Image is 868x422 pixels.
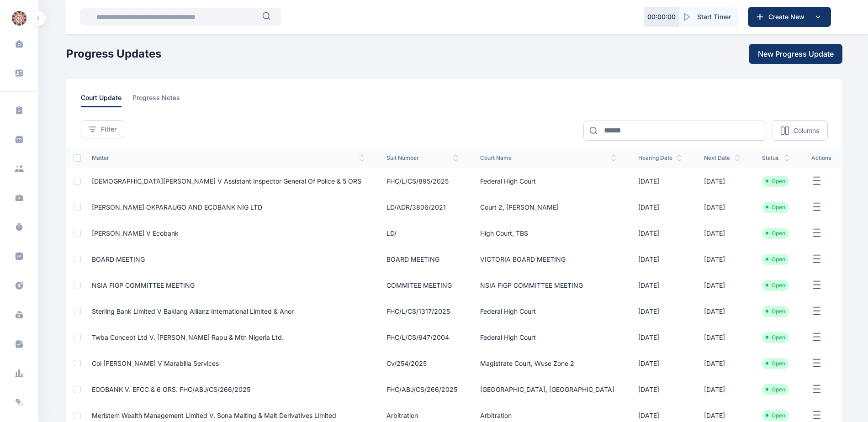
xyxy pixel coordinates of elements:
[92,385,250,393] a: ECOBANK V. EFCC & 6 ORS. FHC/ABJ/CS/266/2025
[693,272,751,298] td: [DATE]
[386,154,458,162] span: suit number
[376,246,469,272] td: BOARD MEETING
[469,220,627,246] td: High Court, TBS
[469,246,627,272] td: VICTORIA BOARD MEETING
[81,93,132,107] a: court update
[772,120,828,141] button: Columns
[766,230,785,237] li: Open
[748,7,831,27] button: Create New
[469,350,627,376] td: Magistrate Court, Wuse Zone 2
[766,386,785,393] li: Open
[92,307,294,315] a: Sterling Bank Limited v Baklang Allianz International Limited & Anor
[638,154,683,162] span: hearing date
[766,178,785,185] li: Open
[765,12,812,21] span: Create New
[376,298,469,324] td: FHC/L/CS/1317/2025
[92,359,219,367] a: Col [PERSON_NAME] v Marabilla Services
[92,229,179,237] a: [PERSON_NAME] v Ecobank
[132,93,180,107] span: progress notes
[627,376,693,402] td: [DATE]
[92,281,195,289] a: NSIA FIGP COMMITTEE MEETING
[704,154,740,162] span: next date
[469,194,627,220] td: Court 2, [PERSON_NAME]
[766,256,785,263] li: Open
[627,272,693,298] td: [DATE]
[766,360,785,367] li: Open
[693,324,751,350] td: [DATE]
[101,125,116,134] span: Filter
[132,93,191,107] a: progress notes
[749,44,842,64] button: New Progress Update
[693,350,751,376] td: [DATE]
[92,255,145,263] a: BOARD MEETING
[679,7,738,27] button: Start Timer
[693,376,751,402] td: [DATE]
[92,154,365,162] span: matter
[92,411,336,419] a: Meristem Wealth Management Limited v. Sona Malting & Malt Derivatives Limited
[376,350,469,376] td: cv/254/2025
[766,204,785,211] li: Open
[693,298,751,324] td: [DATE]
[627,324,693,350] td: [DATE]
[693,220,751,246] td: [DATE]
[794,126,819,135] p: Columns
[627,194,693,220] td: [DATE]
[693,194,751,220] td: [DATE]
[811,154,831,162] span: actions
[693,168,751,194] td: [DATE]
[627,246,693,272] td: [DATE]
[469,324,627,350] td: Federal High Court
[469,298,627,324] td: Federal High Court
[480,154,616,162] span: court name
[376,194,469,220] td: LD/ADR/3806/2021
[766,308,785,315] li: Open
[766,334,785,341] li: Open
[766,412,785,419] li: Open
[92,203,262,211] a: [PERSON_NAME] OKPARAUGO AND ECOBANK NIG LTD
[647,12,676,21] p: 00 : 00 : 00
[92,333,284,341] a: Twba Concept Ltd V. [PERSON_NAME] Rapu & Mtn Nigeria Ltd.
[376,168,469,194] td: FHC/L/CS/895/2025
[766,282,785,289] li: Open
[469,168,627,194] td: Federal High Court
[697,12,731,21] span: Start Timer
[758,48,834,59] span: New Progress Update
[376,324,469,350] td: FHC/L/CS/947/2004
[627,168,693,194] td: [DATE]
[376,272,469,298] td: COMMITEE MEETING
[627,298,693,324] td: [DATE]
[66,47,161,61] h1: Progress Updates
[469,272,627,298] td: NSIA FIGP COMMITTEE MEETING
[693,246,751,272] td: [DATE]
[376,220,469,246] td: LD/
[762,154,789,162] span: status
[469,376,627,402] td: [GEOGRAPHIC_DATA], [GEOGRAPHIC_DATA]
[376,376,469,402] td: FHC/ABJ/CS/266/2025
[81,93,122,107] span: court update
[627,350,693,376] td: [DATE]
[81,120,124,138] button: Filter
[627,220,693,246] td: [DATE]
[92,177,361,185] a: [DEMOGRAPHIC_DATA][PERSON_NAME] v Assistant Inspector General of Police & 5 ORS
